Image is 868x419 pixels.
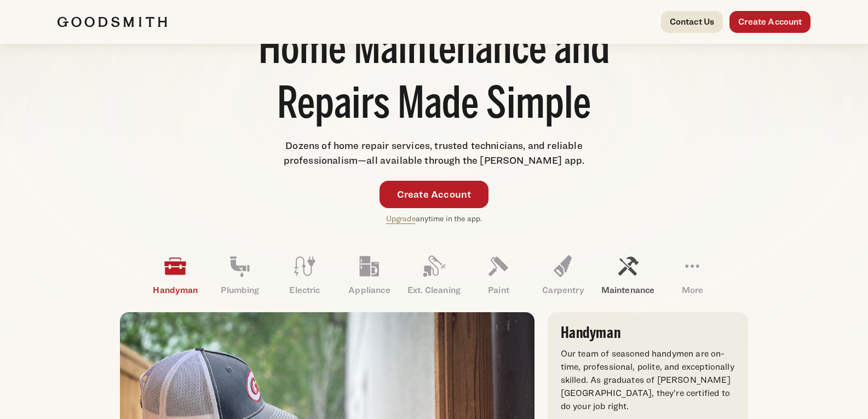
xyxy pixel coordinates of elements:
a: Handyman [143,246,208,303]
p: Electric [272,284,337,297]
a: Carpentry [531,246,595,303]
p: Ext. Cleaning [401,284,466,297]
p: More [660,284,725,297]
p: Plumbing [208,284,272,297]
p: Our team of seasoned handymen are on-time, professional, polite, and exceptionally skilled. As gr... [561,347,735,413]
img: Goodsmith [58,16,167,27]
span: Dozens of home repair services, trusted technicians, and reliable professionalism—all available t... [284,140,585,166]
p: anytime in the app. [386,213,482,225]
p: Maintenance [595,284,660,297]
a: More [660,246,725,303]
a: Create Account [380,181,489,208]
a: Create Account [729,11,810,33]
a: Paint [466,246,531,303]
p: Appliance [337,284,401,297]
a: Contact Us [661,11,723,33]
h1: Home Maintenance and Repairs Made Simple [246,24,623,134]
p: Carpentry [531,284,595,297]
p: Paint [466,284,531,297]
a: Electric [272,246,337,303]
h3: Handyman [561,325,735,341]
a: Plumbing [208,246,272,303]
a: Maintenance [595,246,660,303]
p: Handyman [143,284,208,297]
a: Appliance [337,246,401,303]
a: Upgrade [386,214,416,223]
a: Ext. Cleaning [401,246,466,303]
